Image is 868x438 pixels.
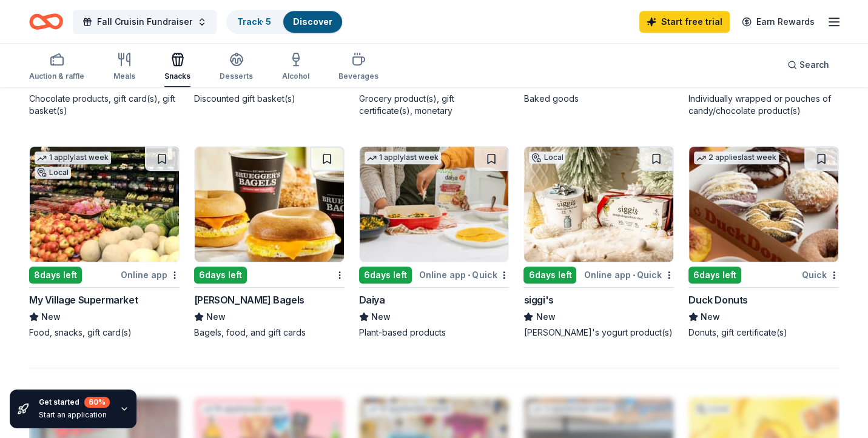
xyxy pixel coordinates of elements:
a: Image for Duck Donuts2 applieslast week6days leftQuickDuck DonutsNewDonuts, gift certificate(s) [688,146,839,339]
span: Fall Cruisin Fundraiser [97,15,192,29]
button: Track· 5Discover [226,10,343,34]
div: Online app Quick [419,267,509,282]
div: Get started [39,397,110,408]
div: [PERSON_NAME] Bagels [194,293,304,307]
div: 2 applies last week [694,151,779,164]
button: Desserts [220,47,253,87]
div: Snacks [164,71,190,81]
a: Image for siggi'sLocal6days leftOnline app•Quicksiggi'sNew[PERSON_NAME]'s yogurt product(s) [523,146,674,339]
span: • [468,270,470,280]
button: Alcohol [282,47,309,87]
a: Image for My Village Supermarket1 applylast weekLocal8days leftOnline appMy Village SupermarketNe... [29,146,180,339]
div: Grocery product(s), gift certificate(s), monetary [359,93,510,117]
div: Desserts [220,71,253,81]
div: Local [529,151,565,164]
img: Image for Daiya [360,147,509,262]
img: Image for My Village Supermarket [30,147,179,262]
div: Chocolate products, gift card(s), gift basket(s) [29,93,180,117]
a: Start free trial [639,11,730,33]
div: Daiya [359,293,385,307]
div: Alcohol [282,71,309,81]
span: New [701,310,720,324]
div: Plant-based products [359,327,510,339]
div: 8 days left [29,267,82,284]
a: Track· 5 [237,16,271,27]
div: My Village Supermarket [29,293,138,307]
div: siggi's [523,293,553,307]
div: Donuts, gift certificate(s) [688,327,839,339]
div: 6 days left [688,267,741,284]
div: Beverages [338,71,378,81]
div: Online app [121,267,180,282]
span: Search [799,58,829,72]
div: Individually wrapped or pouches of candy/chocolate product(s) [688,93,839,117]
div: 6 days left [523,267,576,284]
div: Bagels, food, and gift cards [194,327,345,339]
img: Image for Bruegger's Bagels [195,147,344,262]
a: Image for Bruegger's Bagels6days left[PERSON_NAME] BagelsNewBagels, food, and gift cards [194,146,345,339]
span: • [633,270,635,280]
span: New [536,310,555,324]
div: Auction & raffle [29,71,84,81]
div: Local [35,167,71,179]
button: Meals [113,47,135,87]
span: New [206,310,226,324]
button: Snacks [164,47,190,87]
div: Start an application [39,410,110,420]
div: 6 days left [194,267,247,284]
img: Image for siggi's [524,147,673,262]
button: Auction & raffle [29,47,84,87]
div: Discounted gift basket(s) [194,93,345,105]
div: 60 % [84,397,110,408]
div: [PERSON_NAME]'s yogurt product(s) [523,327,674,339]
div: 1 apply last week [365,151,441,164]
span: New [41,310,61,324]
div: Quick [802,267,839,282]
span: New [371,310,391,324]
div: Online app Quick [584,267,674,282]
div: 6 days left [359,267,412,284]
button: Beverages [338,47,378,87]
button: Search [778,53,839,77]
a: Home [29,7,63,36]
button: Fall Cruisin Fundraiser [73,10,217,34]
div: Duck Donuts [688,293,748,307]
div: Meals [113,71,135,81]
a: Discover [293,16,332,27]
a: Earn Rewards [735,11,822,33]
div: Food, snacks, gift card(s) [29,327,180,339]
div: 1 apply last week [35,151,111,164]
img: Image for Duck Donuts [689,147,838,262]
a: Image for Daiya1 applylast week6days leftOnline app•QuickDaiyaNewPlant-based products [359,146,510,339]
div: Baked goods [523,93,674,105]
